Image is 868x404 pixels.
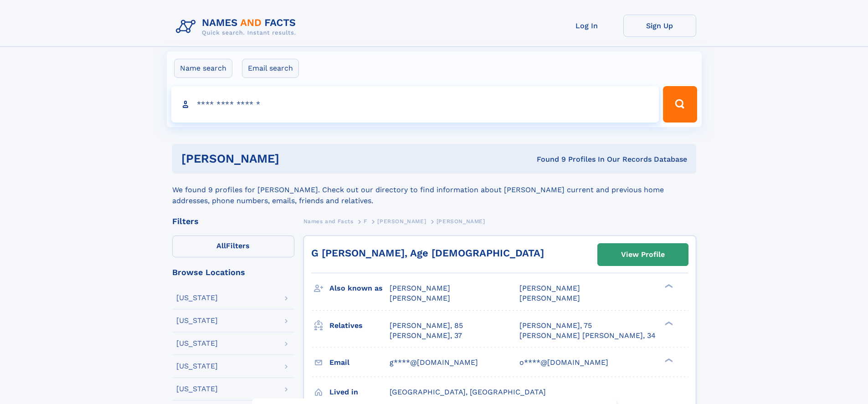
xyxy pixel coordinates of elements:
div: [US_STATE] [176,317,218,324]
div: Filters [172,217,294,225]
div: ❯ [663,283,673,289]
a: [PERSON_NAME] [PERSON_NAME], 34 [519,331,656,341]
label: Filters [172,235,294,257]
div: [US_STATE] [176,363,218,370]
input: search input [171,86,659,123]
a: F [364,215,367,227]
span: F [364,218,367,225]
div: [US_STATE] [176,294,218,302]
h1: [PERSON_NAME] [181,153,408,164]
a: [PERSON_NAME] [377,215,426,227]
div: Found 9 Profiles In Our Records Database [408,154,687,164]
a: [PERSON_NAME], 75 [519,321,592,331]
span: [PERSON_NAME] [390,284,450,292]
a: Sign Up [623,15,696,37]
span: [GEOGRAPHIC_DATA], [GEOGRAPHIC_DATA] [390,388,546,396]
div: ❯ [663,320,673,326]
img: Logo Names and Facts [172,15,303,39]
a: [PERSON_NAME], 37 [390,331,462,341]
div: [US_STATE] [176,385,218,393]
div: We found 9 profiles for [PERSON_NAME]. Check out our directory to find information about [PERSON_... [172,174,696,206]
h3: Relatives [329,318,390,333]
h3: Lived in [329,384,390,400]
h3: Also known as [329,281,390,296]
div: [US_STATE] [176,340,218,347]
span: [PERSON_NAME] [390,294,450,302]
span: [PERSON_NAME] [519,294,580,302]
span: All [216,241,226,250]
div: View Profile [621,244,665,265]
span: [PERSON_NAME] [437,218,485,225]
a: Names and Facts [303,215,354,227]
a: G [PERSON_NAME], Age [DEMOGRAPHIC_DATA] [311,247,544,259]
span: [PERSON_NAME] [377,218,426,225]
label: Name search [174,59,232,78]
button: Search Button [663,86,697,123]
div: Browse Locations [172,268,294,276]
span: [PERSON_NAME] [519,284,580,292]
a: Log In [550,15,623,37]
div: ❯ [663,357,673,363]
a: View Profile [598,244,688,266]
h3: Email [329,355,390,370]
label: Email search [242,59,299,78]
a: [PERSON_NAME], 85 [390,321,463,331]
